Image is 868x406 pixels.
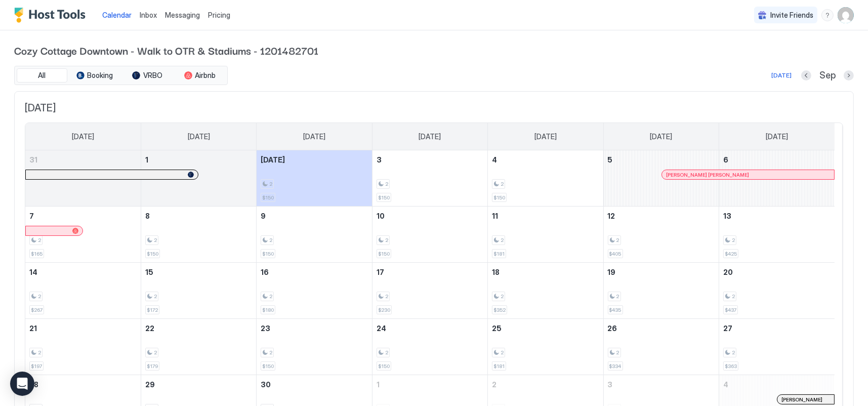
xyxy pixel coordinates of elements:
span: 2 [38,293,41,300]
span: $150 [378,194,390,201]
td: September 22, 2025 [141,319,256,375]
span: 31 [29,155,37,164]
span: $150 [262,251,274,257]
span: $180 [262,307,274,313]
a: September 17, 2025 [373,263,487,281]
span: Invite Friends [770,11,813,20]
td: September 27, 2025 [719,319,835,375]
span: $230 [378,307,390,313]
span: 12 [608,212,615,220]
span: 2 [385,293,388,300]
button: All [17,68,67,83]
div: [DATE] [771,71,792,80]
span: [DATE] [419,132,441,141]
a: September 20, 2025 [719,263,835,281]
a: September 4, 2025 [488,150,603,169]
span: 2 [269,349,272,356]
td: September 24, 2025 [372,319,487,375]
a: September 18, 2025 [488,263,603,281]
td: September 9, 2025 [257,207,372,263]
span: $334 [609,363,622,370]
span: 2 [732,349,735,356]
td: September 12, 2025 [603,207,719,263]
span: 10 [377,212,385,220]
span: 4 [723,380,728,389]
td: September 7, 2025 [25,207,141,263]
a: September 12, 2025 [604,207,719,225]
span: $425 [725,251,737,257]
span: $181 [493,251,505,257]
a: Host Tools Logo [14,8,90,23]
a: September 8, 2025 [141,207,256,225]
a: September 14, 2025 [25,263,141,281]
td: September 6, 2025 [719,150,835,207]
a: September 2, 2025 [257,150,371,169]
span: 3 [377,155,382,164]
a: September 27, 2025 [719,319,835,338]
a: September 16, 2025 [257,263,371,281]
span: 16 [261,268,269,276]
button: Previous month [801,70,811,80]
span: [DATE] [534,132,557,141]
a: Monday [178,123,220,150]
a: September 30, 2025 [257,375,371,394]
span: 2 [732,237,735,243]
td: September 21, 2025 [25,319,141,375]
a: Inbox [140,10,157,20]
span: 9 [261,212,266,220]
td: September 26, 2025 [603,319,719,375]
a: September 3, 2025 [373,150,487,169]
a: September 21, 2025 [25,319,141,338]
span: $172 [147,307,158,313]
span: [DATE] [188,132,210,141]
span: $405 [609,251,622,257]
td: August 31, 2025 [25,150,141,207]
div: [PERSON_NAME] [PERSON_NAME] [666,172,830,178]
span: 29 [145,380,155,389]
td: September 18, 2025 [488,263,603,319]
span: 2 [732,293,735,300]
span: All [38,71,46,80]
span: 2 [501,181,504,187]
a: September 28, 2025 [25,375,141,394]
span: Booking [88,71,113,80]
a: Saturday [756,123,798,150]
td: September 3, 2025 [372,150,487,207]
span: VRBO [143,71,162,80]
td: September 5, 2025 [603,150,719,207]
span: 2 [154,237,157,243]
span: 30 [261,380,271,389]
span: Airbnb [195,71,216,80]
a: September 23, 2025 [257,319,371,338]
div: tab-group [14,66,228,85]
span: $267 [31,307,43,313]
td: September 25, 2025 [488,319,603,375]
a: Sunday [62,123,104,150]
a: Messaging [165,10,200,20]
a: September 10, 2025 [373,207,487,225]
span: 13 [723,212,731,220]
span: 8 [145,212,150,220]
span: 22 [145,324,154,333]
span: 2 [616,349,619,356]
span: 6 [723,155,728,164]
div: menu [821,9,834,21]
span: [DATE] [25,102,843,114]
button: Airbnb [175,68,225,83]
span: $435 [609,307,622,313]
span: Messaging [165,11,200,19]
span: 1 [145,155,148,164]
a: September 26, 2025 [604,319,719,338]
span: $197 [31,363,42,370]
a: Thursday [524,123,567,150]
span: 18 [492,268,500,276]
span: 14 [29,268,37,276]
button: Booking [69,68,120,83]
span: Sep [819,70,836,82]
span: $179 [147,363,158,370]
span: 5 [608,155,613,164]
span: Inbox [140,11,157,19]
td: September 10, 2025 [372,207,487,263]
span: $165 [31,251,43,257]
